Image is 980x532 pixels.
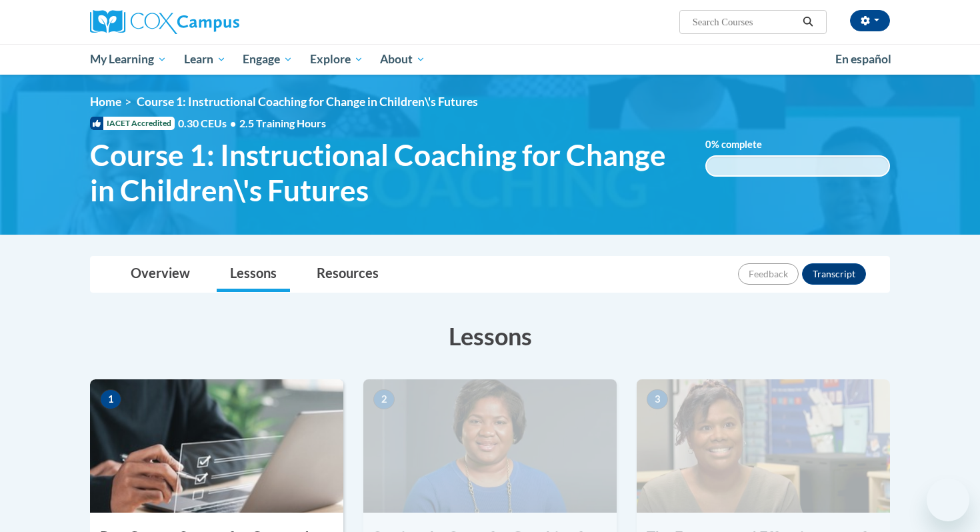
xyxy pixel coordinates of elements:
[802,263,866,285] button: Transcript
[90,95,121,109] a: Home
[303,257,392,292] a: Resources
[380,51,425,67] span: About
[835,52,891,66] span: En español
[705,139,711,150] span: 0
[81,44,175,75] a: My Learning
[850,10,890,31] button: Account Settings
[827,45,900,73] a: En español
[184,51,226,67] span: Learn
[363,379,617,513] img: Course Image
[234,44,301,75] a: Engage
[90,117,175,130] span: IACET Accredited
[243,51,293,67] span: Engage
[691,14,798,30] input: Search Courses
[310,51,363,67] span: Explore
[372,44,435,75] a: About
[90,379,343,513] img: Course Image
[70,44,910,75] div: Main menu
[705,137,782,152] label: % complete
[175,44,235,75] a: Learn
[90,319,890,353] h3: Lessons
[373,389,395,409] span: 2
[100,389,121,409] span: 1
[137,95,478,109] span: Course 1: Instructional Coaching for Change in Children\'s Futures
[301,44,372,75] a: Explore
[647,389,668,409] span: 3
[927,479,969,521] iframe: Button to launch messaging window
[230,117,236,129] span: •
[239,117,326,129] span: 2.5 Training Hours
[117,257,203,292] a: Overview
[90,51,167,67] span: My Learning
[90,10,239,34] img: Cox Campus
[738,263,799,285] button: Feedback
[798,14,818,30] button: Search
[90,137,685,208] span: Course 1: Instructional Coaching for Change in Children\'s Futures
[637,379,890,513] img: Course Image
[178,116,239,131] span: 0.30 CEUs
[217,257,290,292] a: Lessons
[90,10,343,34] a: Cox Campus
